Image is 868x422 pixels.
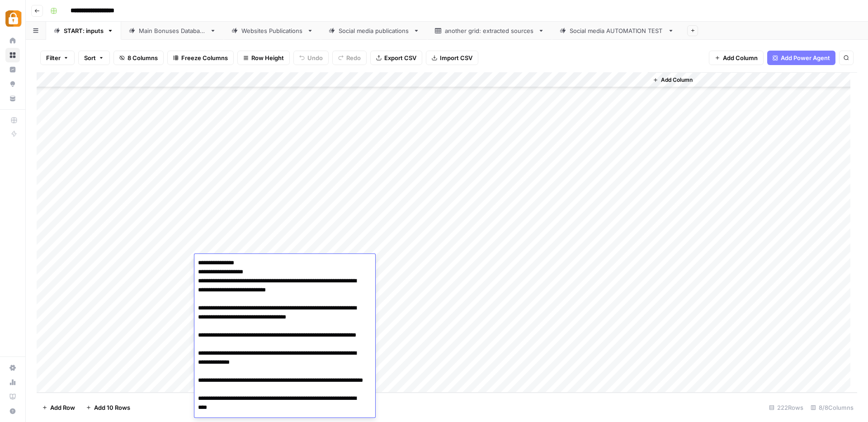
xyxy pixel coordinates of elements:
a: Home [5,33,20,48]
a: START: inputs [46,22,121,40]
span: Filter [46,53,61,62]
a: Your Data [5,91,20,106]
button: Export CSV [370,51,422,65]
button: Add Column [649,74,696,86]
button: Help + Support [5,404,20,418]
button: Add 10 Rows [80,400,136,415]
div: START: inputs [64,26,104,35]
span: Freeze Columns [181,53,228,62]
a: Browse [5,48,20,62]
button: Freeze Columns [167,51,234,65]
a: Settings [5,361,20,375]
button: Row Height [237,51,290,65]
a: Usage [5,375,20,389]
button: 8 Columns [113,51,164,65]
span: Add Column [661,76,693,84]
div: Main Bonuses Database [139,26,206,35]
span: Export CSV [384,53,416,62]
button: Import CSV [426,51,478,65]
a: Main Bonuses Database [121,22,224,40]
div: Social media AUTOMATION TEST [570,26,664,35]
span: Sort [84,53,96,62]
a: Insights [5,62,20,77]
div: 222 Rows [765,400,807,415]
div: Websites Publications [241,26,303,35]
button: Filter [40,51,75,65]
a: Learning Hub [5,389,20,404]
a: Social media publications [321,22,427,40]
img: Adzz Logo [5,10,22,27]
button: Add Column [709,51,764,65]
span: Undo [307,53,323,62]
a: another grid: extracted sources [427,22,552,40]
button: Redo [332,51,367,65]
span: 8 Columns [127,53,158,62]
span: Row Height [251,53,284,62]
button: Undo [293,51,329,65]
a: Websites Publications [224,22,321,40]
a: Social media AUTOMATION TEST [552,22,682,40]
span: Import CSV [440,53,472,62]
div: 8/8 Columns [807,400,857,415]
span: Redo [346,53,361,62]
span: Add Row [50,403,75,412]
a: Opportunities [5,77,20,91]
div: Social media publications [339,26,410,35]
button: Add Power Agent [767,51,835,65]
button: Workspace: Adzz [5,7,20,30]
span: Add Column [723,53,758,62]
span: Add Power Agent [781,53,830,62]
button: Sort [78,51,110,65]
span: Add 10 Rows [94,403,130,412]
button: Add Row [37,400,80,415]
div: another grid: extracted sources [445,26,534,35]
